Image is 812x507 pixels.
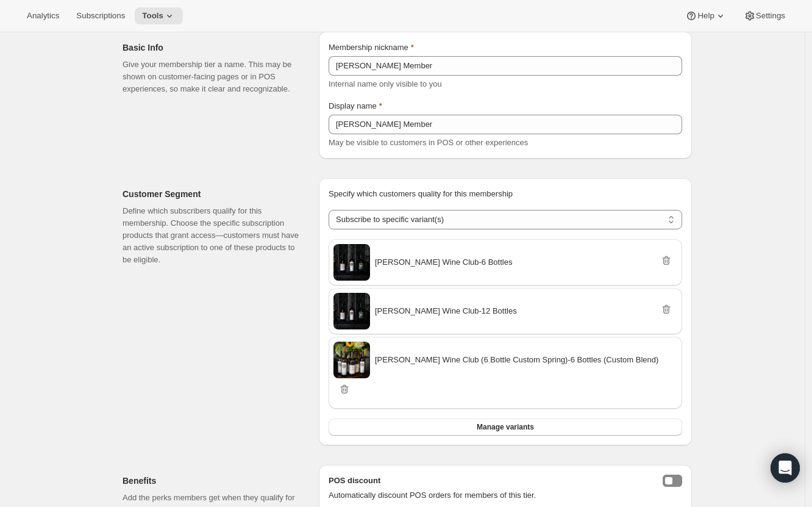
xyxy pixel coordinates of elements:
button: Remove [336,381,353,398]
button: Tools [135,7,183,24]
span: Help [697,11,714,21]
span: Subscriptions [76,11,125,21]
p: Define which subscribers qualify for this membership. Choose the specific subscription products t... [123,205,299,266]
span: Tools [142,11,163,21]
p: Give your membership tier a name. This may be shown on customer-facing pages or in POS experience... [123,59,299,95]
h2: Benefits [123,475,299,487]
span: Analytics [27,11,59,21]
button: Help [678,7,733,24]
div: Open Intercom Messenger [771,453,800,483]
input: Enter display name [329,115,682,134]
span: May be visible to customers in POS or other experiences [329,138,528,147]
button: Remove [658,301,675,318]
input: Enter internal name [329,56,682,76]
span: [PERSON_NAME] Wine Club - 6 Bottles [375,256,512,268]
img: 12 Bottles [333,293,370,329]
span: Membership nickname [329,43,408,52]
button: Remove [658,252,675,269]
span: Manage variants [477,422,534,432]
span: [PERSON_NAME] Wine Club (6 Bottle Custom Spring) - 6 Bottles (Custom Blend) [375,354,658,366]
span: [PERSON_NAME] Wine Club - 12 Bottles [375,305,517,317]
button: Analytics [20,7,66,24]
button: Settings [736,7,792,24]
span: Internal name only visible to you [329,79,442,88]
p: Specify which customers quality for this membership [329,188,682,200]
img: 6 Bottles [333,244,370,281]
button: Manage variants [329,419,682,436]
img: 6 Bottles (Custom Blend) [333,342,370,378]
h3: POS discount [329,475,380,487]
p: Automatically discount POS orders for members of this tier. [329,489,682,502]
span: Settings [756,11,785,21]
button: Subscriptions [69,7,132,24]
h2: Basic Info [123,41,299,54]
button: posDiscountEnabled [663,475,682,487]
span: Display name [329,101,377,110]
h2: Customer Segment [123,188,299,200]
